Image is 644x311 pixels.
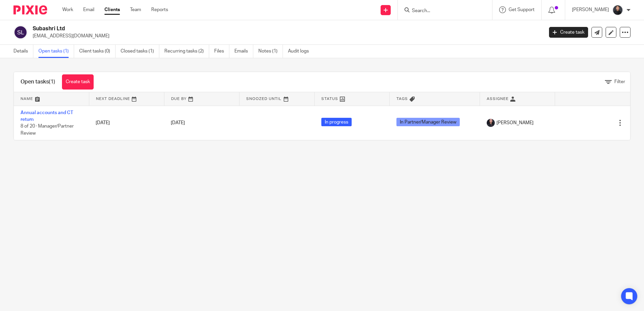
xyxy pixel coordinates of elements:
[246,97,282,101] span: Snoozed Until
[234,45,253,58] a: Emails
[612,5,623,15] img: My%20Photo.jpg
[21,124,74,136] span: 8 of 20 · Manager/Partner Review
[79,45,116,58] a: Client tasks (0)
[83,6,94,13] a: Email
[33,25,438,32] h2: Subashri Ltd
[151,6,168,13] a: Reports
[121,45,159,58] a: Closed tasks (1)
[164,45,209,58] a: Recurring tasks (2)
[49,79,55,84] span: (1)
[13,45,33,58] a: Details
[288,45,314,58] a: Audit logs
[258,45,283,58] a: Notes (1)
[130,6,141,13] a: Team
[104,6,120,13] a: Clients
[321,118,352,126] span: In progress
[487,119,495,127] img: MicrosoftTeams-image.jfif
[62,74,94,90] a: Create task
[614,79,625,84] span: Filter
[13,5,47,14] img: Pixie
[509,7,535,12] span: Get Support
[214,45,229,58] a: Files
[396,97,408,101] span: Tags
[13,25,28,39] img: svg%3E
[89,106,164,140] td: [DATE]
[396,118,460,126] span: In Partner/Manager Review
[549,27,588,38] a: Create task
[411,8,472,14] input: Search
[33,33,539,39] p: [EMAIL_ADDRESS][DOMAIN_NAME]
[38,45,74,58] a: Open tasks (1)
[572,6,609,13] p: [PERSON_NAME]
[62,6,73,13] a: Work
[21,110,73,122] a: Annual accounts and CT return
[21,78,55,85] h1: Open tasks
[496,119,534,126] span: [PERSON_NAME]
[321,97,338,101] span: Status
[171,120,185,125] span: [DATE]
